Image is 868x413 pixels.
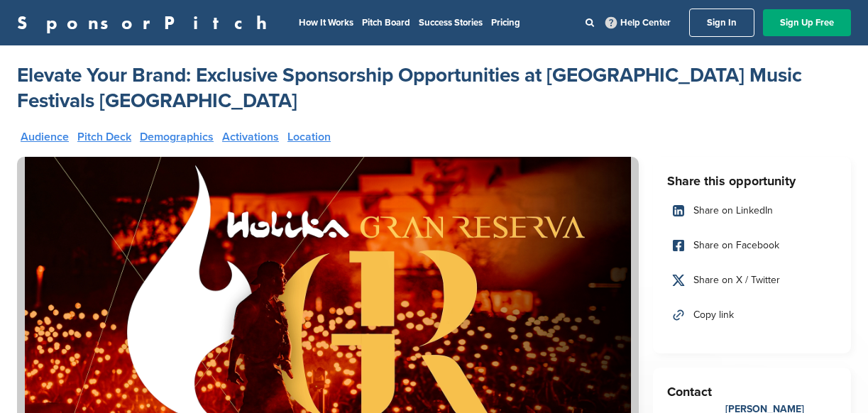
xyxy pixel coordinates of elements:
a: Pitch Board [362,17,410,28]
a: Share on LinkedIn [667,196,837,226]
a: Success Stories [419,17,483,28]
a: Audience [21,131,69,143]
span: Copy link [693,307,734,323]
a: Share on Facebook [667,231,837,260]
a: Share on X / Twitter [667,265,837,295]
a: Sign Up Free [763,9,851,36]
h3: Contact [667,382,837,402]
a: Elevate Your Brand: Exclusive Sponsorship Opportunities at [GEOGRAPHIC_DATA] Music Festivals [GEO... [17,62,851,114]
a: Pricing [491,17,520,28]
a: Copy link [667,300,837,330]
a: Help Center [603,14,674,31]
a: Pitch Deck [77,131,131,143]
a: Demographics [140,131,214,143]
a: Activations [222,131,279,143]
span: Share on X / Twitter [693,272,780,288]
span: Share on LinkedIn [693,203,773,219]
span: Share on Facebook [693,238,779,253]
a: How It Works [299,17,353,28]
h3: Share this opportunity [667,171,837,191]
a: Location [287,131,331,143]
a: Sign In [689,9,754,37]
a: SponsorPitch [17,13,276,32]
